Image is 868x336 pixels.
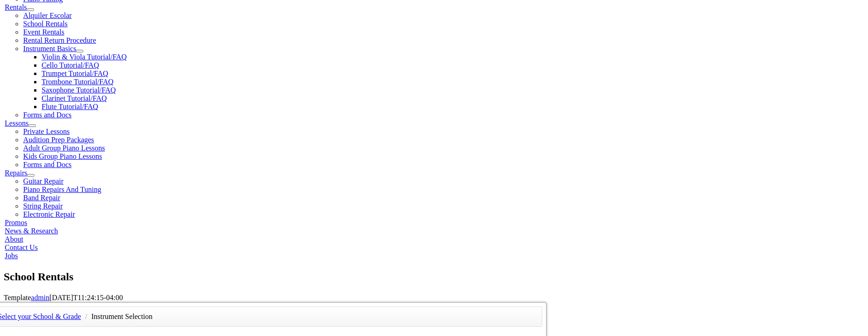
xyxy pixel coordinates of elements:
[4,294,31,301] span: Template
[83,313,89,320] span: /
[76,50,83,52] button: Open submenu of Instrument Basics
[41,78,113,86] a: Trombone Tutorial/FAQ
[5,219,27,226] a: Promos
[5,243,38,251] a: Contact Us
[23,202,63,210] a: String Repair
[23,28,64,36] a: Event Rentals
[23,185,101,193] a: Piano Repairs And Tuning
[23,111,71,119] a: Forms and Docs
[91,310,152,323] li: Instrument Selection
[5,3,27,11] a: Rentals
[5,119,29,127] a: Lessons
[41,86,116,94] a: Saxophone Tutorial/FAQ
[23,161,71,168] a: Forms and Docs
[31,294,49,301] a: admin
[23,20,67,28] a: School Rentals
[5,235,23,243] a: About
[23,177,64,185] a: Guitar Repair
[41,53,127,61] a: Violin & Viola Tutorial/FAQ
[23,210,75,218] a: Electronic Repair
[41,70,108,77] a: Trumpet Tutorial/FAQ
[5,227,58,235] a: News & Research
[41,61,99,69] a: Cello Tutorial/FAQ
[23,152,102,160] a: Kids Group Piano Lessons
[29,124,36,127] button: Open submenu of Lessons
[23,127,70,135] a: Private Lessons
[23,136,94,144] a: Audition Prep Packages
[41,103,98,110] a: Flute Tutorial/FAQ
[5,169,27,177] a: Repairs
[23,12,71,19] a: Alquiler Escolar
[5,252,18,260] a: Jobs
[49,294,123,301] span: [DATE]T11:24:15-04:00
[27,174,35,177] button: Open submenu of Repairs
[23,194,60,202] a: Band Repair
[41,94,107,102] a: Clarinet Tutorial/FAQ
[27,8,34,11] button: Open submenu of Rentals
[23,36,96,44] a: Rental Return Procedure
[23,144,105,152] a: Adult Group Piano Lessons
[23,45,76,52] a: Instrument Basics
